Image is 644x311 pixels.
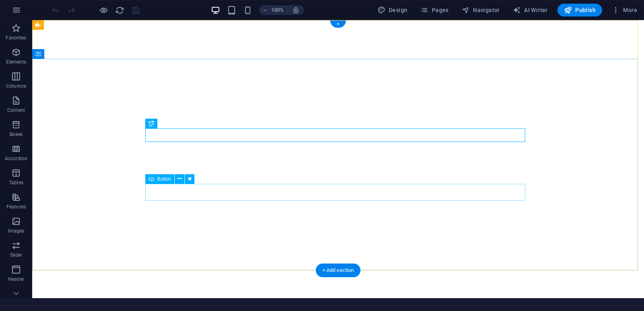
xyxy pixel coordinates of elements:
p: Header [8,276,24,282]
button: 100% [259,5,288,15]
p: Content [7,107,25,113]
button: Design [374,4,411,16]
button: Publish [557,4,602,16]
button: Navigator [458,4,503,16]
span: Button [157,177,171,181]
button: AI Writer [510,4,551,16]
i: On resize automatically adjust zoom level to fit chosen device. [292,6,299,14]
p: Images [8,228,25,234]
p: Favorites [6,35,26,41]
span: Navigator [462,6,500,14]
span: More [612,6,637,14]
p: Boxes [10,131,23,138]
button: More [609,4,640,16]
button: reload [115,5,124,15]
h6: 100% [271,5,284,15]
p: Elements [6,59,27,65]
i: Reload page [115,6,124,15]
span: Design [378,6,408,14]
div: + Add section [316,264,361,277]
p: Accordion [5,155,27,162]
div: + [330,21,346,28]
span: Pages [420,6,448,14]
button: Pages [417,4,452,16]
p: Features [6,204,26,210]
p: Tables [9,179,23,186]
span: AI Writer [513,6,548,14]
p: Slider [10,252,23,258]
div: Design (Ctrl+Alt+Y) [374,4,411,16]
button: Click here to leave preview mode and continue editing [99,5,108,15]
p: Columns [6,83,26,89]
span: Publish [564,6,596,14]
